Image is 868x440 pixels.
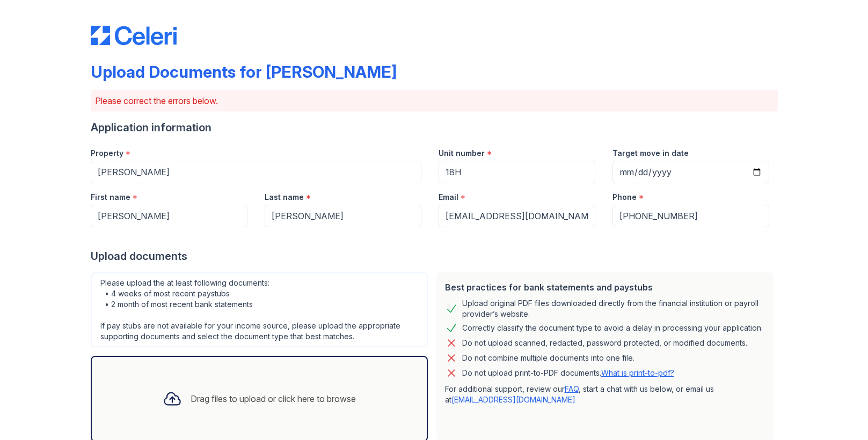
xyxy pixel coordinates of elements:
[439,192,458,203] label: Email
[191,392,356,405] div: Drag files to upload or click here to browse
[612,148,689,159] label: Target move in date
[462,322,763,334] div: Correctly classify the document type to avoid a delay in processing your application.
[439,148,485,159] label: Unit number
[91,249,778,264] div: Upload documents
[462,352,634,364] div: Do not combine multiple documents into one file.
[445,384,765,405] p: For additional support, review our , start a chat with us below, or email us at
[601,368,674,377] a: What is print-to-pdf?
[565,384,579,393] a: FAQ
[612,192,637,203] label: Phone
[265,192,304,203] label: Last name
[462,298,765,319] div: Upload original PDF files downloaded directly from the financial institution or payroll provider’...
[91,26,177,45] img: CE_Logo_Blue-a8612792a0a2168367f1c8372b55b34899dd931a85d93a1a3d3e32e68fde9ad4.png
[91,192,130,203] label: First name
[451,395,575,404] a: [EMAIL_ADDRESS][DOMAIN_NAME]
[462,368,674,378] p: Do not upload print-to-PDF documents.
[462,337,747,349] div: Do not upload scanned, redacted, password protected, or modified documents.
[91,120,778,135] div: Application information
[91,148,123,159] label: Property
[91,62,397,81] div: Upload Documents for [PERSON_NAME]
[95,94,774,107] p: Please correct the errors below.
[445,281,765,294] div: Best practices for bank statements and paystubs
[91,272,428,347] div: Please upload the at least following documents: • 4 weeks of most recent paystubs • 2 month of mo...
